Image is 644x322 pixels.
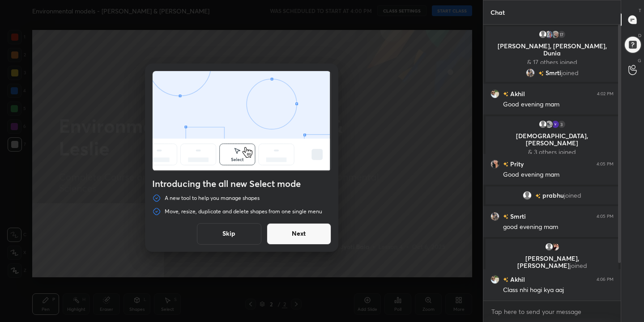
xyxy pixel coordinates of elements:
p: T [639,7,641,14]
span: joined [564,192,581,199]
p: Chat [483,0,512,24]
p: & 17 others joined [491,59,613,66]
img: default.png [545,242,554,251]
img: 24c3080b4d294553abc6dd9721eb3de1.jpg [551,242,560,251]
img: no-rating-badge.077c3623.svg [538,71,544,76]
img: af8c047334a746afafacb8c80354ead8.jpg [551,30,560,39]
img: default.png [538,30,547,39]
img: no-rating-badge.077c3623.svg [535,194,541,199]
div: Good evening mam [503,100,614,109]
span: prabhu [542,192,564,199]
h6: Akhil [508,275,525,284]
img: default.png [538,120,547,129]
img: cdcea2380f0d403181ed4b7fcf3c4e9c.jpg [490,275,499,284]
img: 500f148703954ce6823364df4ca41df8.jpg [526,68,535,77]
img: 24bd0d18143b43a78cff4913d54d9aa3.61987589_3 [551,120,560,129]
div: 4:05 PM [597,214,614,219]
p: Move, resize, duplicate and delete shapes from one single menu [165,208,322,215]
p: D [638,32,641,39]
div: 17 [557,30,566,39]
h6: Prity [508,159,524,169]
div: 4:05 PM [597,161,614,167]
p: [PERSON_NAME], [PERSON_NAME] [491,255,613,269]
p: & 3 others joined [491,148,613,156]
span: joined [570,261,587,270]
img: e5219db73a604f8880de79dcfd1d3664.jpg [545,30,554,39]
h6: Smrti [508,212,526,221]
img: no-rating-badge.077c3623.svg [503,214,508,219]
button: Next [267,223,331,245]
div: Good evening mam [503,170,614,179]
div: animation [153,71,331,173]
div: good evening mam [503,223,614,232]
button: Skip [197,223,261,245]
img: 8bf0d85a76d2479da0f56fcc0e9668d4.jpg [490,160,499,169]
div: 4:02 PM [597,91,614,97]
img: no-rating-badge.077c3623.svg [503,92,508,97]
div: Class nhi hogi kya aaj [503,286,614,295]
div: grid [483,25,621,301]
span: joined [561,69,579,76]
p: [DEMOGRAPHIC_DATA], [PERSON_NAME] [491,132,613,147]
img: cdcea2380f0d403181ed4b7fcf3c4e9c.jpg [490,89,499,98]
span: Smrti [546,69,561,76]
h6: Akhil [508,89,525,98]
p: A new tool to help you manage shapes [165,195,260,202]
h4: Introducing the all new Select mode [152,178,331,189]
img: b07bad8ed58b43789efcbb4f6eada76a.jpg [545,120,554,129]
img: default.png [523,191,532,200]
img: 500f148703954ce6823364df4ca41df8.jpg [490,212,499,221]
div: 3 [557,120,566,129]
div: 4:06 PM [597,277,614,282]
img: no-rating-badge.077c3623.svg [503,277,508,282]
p: G [638,57,641,64]
p: [PERSON_NAME], [PERSON_NAME], Dunia [491,42,613,57]
img: no-rating-badge.077c3623.svg [503,162,508,167]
